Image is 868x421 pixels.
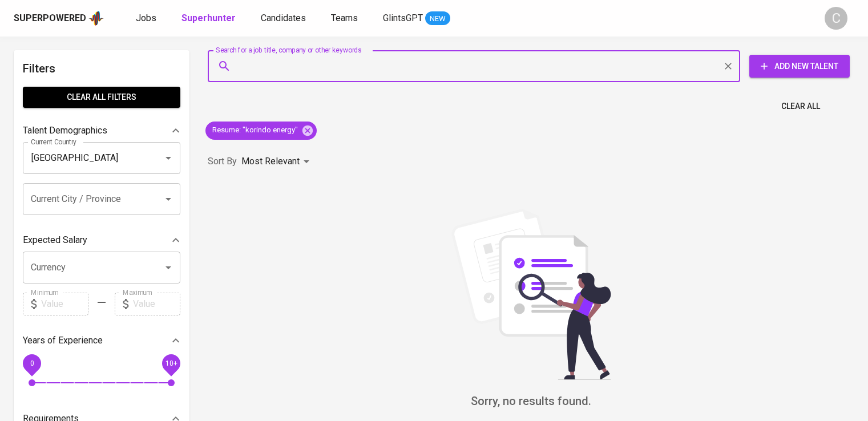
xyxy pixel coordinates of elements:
[825,7,847,30] div: C
[23,233,87,247] p: Expected Salary
[208,155,237,168] p: Sort By
[23,59,180,78] h6: Filters
[261,11,308,26] a: Candidates
[32,90,171,104] span: Clear All filters
[23,87,180,108] button: Clear All filters
[208,392,854,410] h6: Sorry, no results found.
[331,11,360,26] a: Teams
[165,359,177,367] span: 10+
[136,13,156,23] span: Jobs
[781,99,820,114] span: Clear All
[133,293,180,315] input: Value
[749,55,850,78] button: Add New Talent
[160,260,176,276] button: Open
[720,58,736,74] button: Clear
[383,11,450,26] a: GlintsGPT NEW
[261,13,306,23] span: Candidates
[205,122,317,140] div: Resume: "korindo energy"
[777,96,825,117] button: Clear All
[758,59,841,74] span: Add New Talent
[331,13,358,23] span: Teams
[181,13,236,23] b: Superhunter
[23,229,180,252] div: Expected Salary
[30,359,34,367] span: 0
[160,191,176,207] button: Open
[14,10,104,27] a: Superpoweredapp logo
[446,209,617,380] img: file_searching.svg
[23,119,180,142] div: Talent Demographics
[241,155,300,168] p: Most Relevant
[425,13,450,25] span: NEW
[181,11,238,26] a: Superhunter
[41,293,88,315] input: Value
[205,125,305,136] span: Resume : "korindo energy"
[23,124,107,137] p: Talent Demographics
[88,10,104,27] img: app logo
[241,151,313,172] div: Most Relevant
[23,334,103,347] p: Years of Experience
[383,13,423,23] span: GlintsGPT
[136,11,159,26] a: Jobs
[14,12,86,25] div: Superpowered
[160,150,176,166] button: Open
[23,329,180,352] div: Years of Experience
